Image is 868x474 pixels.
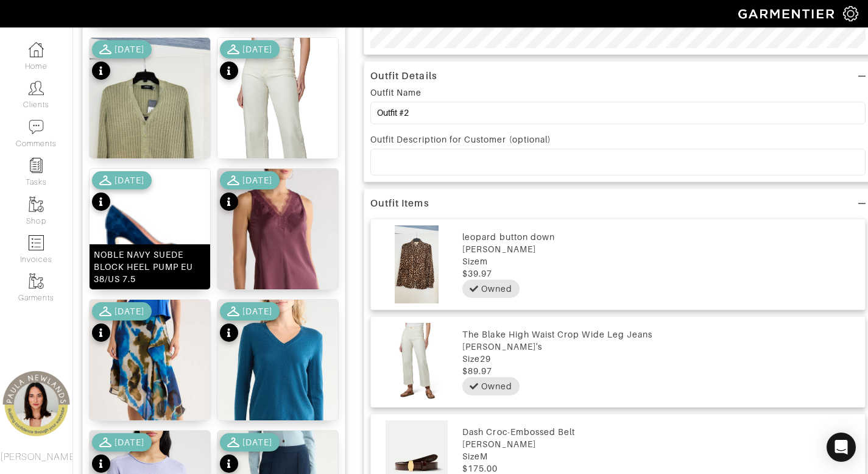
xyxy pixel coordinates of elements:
[462,267,859,280] div: $39.97
[370,87,422,99] div: Outfit Name
[92,433,152,451] div: Purchased date
[220,171,280,214] div: See product info
[462,438,859,450] div: [PERSON_NAME]
[29,274,44,289] img: garments-icon-b7da505a4dc4fd61783c78ac3ca0ef83fa9d6f193b1c9dc38574b1d14d53ca28.png
[481,380,512,392] div: Owned
[732,3,843,24] img: garmentier-logo-header-white-b43fb05a5012e4ada735d5af1a66efaba907eab6374d6393d1fbf88cb4ef424d.png
[90,169,210,289] img: details
[242,436,272,448] div: [DATE]
[29,235,44,250] img: orders-icon-0abe47150d42831381b5fb84f609e132dff9fe21cb692f30cb5eec754e2cba89.png
[462,365,859,377] div: $89.97
[217,169,338,353] img: details
[92,302,152,345] div: See product info
[462,341,859,353] div: [PERSON_NAME]'s
[370,197,429,210] div: Outfit Items
[377,323,456,401] img: The Blake High Waist Crop Wide Leg Jeans
[92,302,152,320] div: Purchased date
[242,174,272,186] div: [DATE]
[92,171,152,189] div: Purchased date
[92,40,152,83] div: See product info
[462,328,859,341] div: The Blake High Waist Crop Wide Leg Jeans
[370,133,866,146] div: Outfit Description for Customer (optional)
[370,70,437,82] div: Outfit Details
[827,433,856,462] div: Open Intercom Messenger
[94,249,206,285] div: NOBLE NAVY SUEDE BLOCK HEEL PUMP EU 38/US 7.5
[29,80,44,96] img: clients-icon-6bae9207a08558b7cb47a8932f037763ab4055f8c8b6bfacd5dc20c3e0201464.png
[462,426,859,438] div: Dash Croc-Embossed Belt
[220,433,280,451] div: Purchased date
[29,119,44,135] img: comment-icon-a0a6a9ef722e966f86d9cbdc48e553b5cf19dbc54f86b18d962a5391bc8f6eb6.png
[220,171,280,189] div: Purchased date
[462,450,859,462] div: Size M
[242,43,272,55] div: [DATE]
[92,40,152,58] div: Purchased date
[90,38,210,252] img: details
[462,231,859,243] div: leopard button down
[220,302,280,345] div: See product info
[92,171,152,214] div: See product info
[115,436,144,448] div: [DATE]
[115,305,144,317] div: [DATE]
[29,158,44,173] img: reminder-icon-8004d30b9f0a5d33ae49ab947aed9ed385cf756f9e5892f1edd6e32f2345188e.png
[217,38,338,223] img: details
[220,302,280,320] div: Purchased date
[29,42,44,57] img: dashboard-icon-dbcd8f5a0b271acd01030246c82b418ddd0df26cd7fceb0bd07c9910d44c42f6.png
[843,6,858,21] img: gear-icon-white-bd11855cb880d31180b6d7d6211b90ccbf57a29d726f0c71d8c61bd08dd39cc2.png
[481,283,512,295] div: Owned
[115,174,144,186] div: [DATE]
[242,305,272,317] div: [DATE]
[29,197,44,212] img: garments-icon-b7da505a4dc4fd61783c78ac3ca0ef83fa9d6f193b1c9dc38574b1d14d53ca28.png
[220,40,280,58] div: Purchased date
[462,353,859,365] div: Size 29
[462,243,859,255] div: [PERSON_NAME]
[377,225,456,303] img: leopard button down
[115,43,144,55] div: [DATE]
[462,255,859,267] div: Size m
[220,40,280,83] div: See product info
